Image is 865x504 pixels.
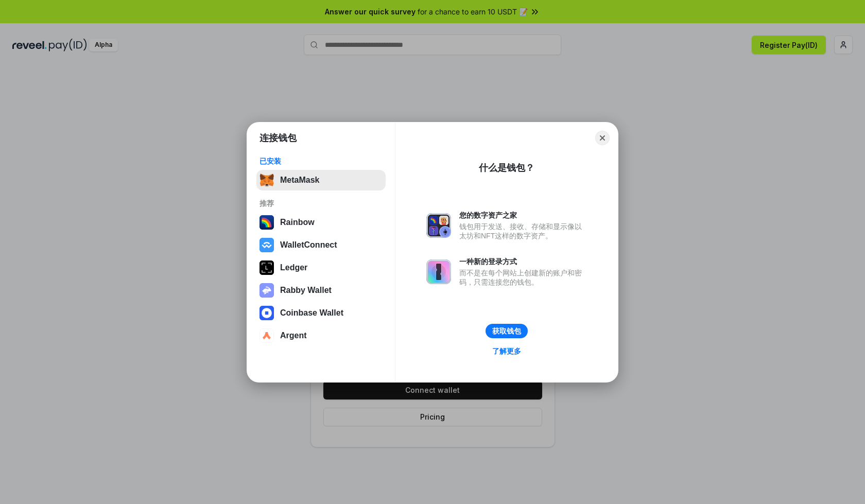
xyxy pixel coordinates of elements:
[256,303,386,323] button: Coinbase Wallet
[259,306,274,320] img: svg+xml,%3Csvg%20width%3D%2228%22%20height%3D%2228%22%20viewBox%3D%220%200%2028%2028%22%20fill%3D...
[459,268,587,287] div: 而不是在每个网站上创建新的账户和密码，只需连接您的钱包。
[256,257,386,278] button: Ledger
[259,215,274,230] img: svg+xml,%3Csvg%20width%3D%22120%22%20height%3D%22120%22%20viewBox%3D%220%200%20120%20120%22%20fil...
[426,213,451,238] img: svg+xml,%3Csvg%20xmlns%3D%22http%3A%2F%2Fwww.w3.org%2F2000%2Fsvg%22%20fill%3D%22none%22%20viewBox...
[479,162,534,174] div: 什么是钱包？
[486,344,527,358] a: 了解更多
[459,222,587,240] div: 钱包用于发送、接收、存储和显示像以太坊和NFT这样的数字资产。
[259,238,274,252] img: svg+xml,%3Csvg%20width%3D%2228%22%20height%3D%2228%22%20viewBox%3D%220%200%2028%2028%22%20fill%3D...
[259,328,274,343] img: svg+xml,%3Csvg%20width%3D%2228%22%20height%3D%2228%22%20viewBox%3D%220%200%2028%2028%22%20fill%3D...
[256,235,386,255] button: WalletConnect
[280,331,307,340] div: Argent
[459,257,587,266] div: 一种新的登录方式
[259,283,274,298] img: svg+xml,%3Csvg%20xmlns%3D%22http%3A%2F%2Fwww.w3.org%2F2000%2Fsvg%22%20fill%3D%22none%22%20viewBox...
[280,240,337,250] div: WalletConnect
[259,260,274,275] img: svg+xml,%3Csvg%20xmlns%3D%22http%3A%2F%2Fwww.w3.org%2F2000%2Fsvg%22%20width%3D%2228%22%20height%3...
[280,218,315,227] div: Rainbow
[256,280,386,301] button: Rabby Wallet
[492,346,521,356] div: 了解更多
[595,131,610,145] button: Close
[280,263,307,272] div: Ledger
[256,325,386,346] button: Argent
[426,259,451,284] img: svg+xml,%3Csvg%20xmlns%3D%22http%3A%2F%2Fwww.w3.org%2F2000%2Fsvg%22%20fill%3D%22none%22%20viewBox...
[256,212,386,233] button: Rainbow
[280,308,343,318] div: Coinbase Wallet
[459,211,587,220] div: 您的数字资产之家
[259,157,383,166] div: 已安装
[486,324,528,338] button: 获取钱包
[259,173,274,187] img: svg+xml,%3Csvg%20fill%3D%22none%22%20height%3D%2233%22%20viewBox%3D%220%200%2035%2033%22%20width%...
[492,326,521,336] div: 获取钱包
[256,170,386,190] button: MetaMask
[280,176,319,185] div: MetaMask
[280,286,332,295] div: Rabby Wallet
[259,132,297,144] h1: 连接钱包
[259,199,383,208] div: 推荐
